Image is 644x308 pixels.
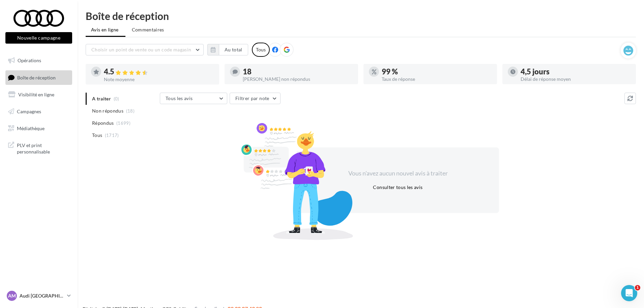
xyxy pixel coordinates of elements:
span: Visibilité en ligne [18,92,54,97]
span: Répondus [92,120,114,126]
p: Audi [GEOGRAPHIC_DATA] [20,292,64,299]
div: Boîte de réception [86,11,636,21]
button: Au total [219,44,248,55]
a: Opérations [4,53,74,68]
iframe: Intercom live chat [621,285,637,301]
div: 4,5 jours [521,68,631,75]
button: Au total [207,44,248,55]
span: Choisir un point de vente ou un code magasin [91,47,191,52]
div: Tous [252,43,270,57]
a: Campagnes [4,104,74,119]
div: 18 [243,68,353,75]
button: Choisir un point de vente ou un code magasin [86,44,204,55]
span: Commentaires [132,26,164,33]
div: 4.5 [104,68,214,76]
span: Médiathèque [17,125,45,131]
span: (18) [126,108,135,114]
button: Consulter tous les avis [370,183,425,191]
div: [PERSON_NAME] non répondus [243,77,353,81]
span: Opérations [18,57,41,63]
span: Campagnes [17,109,41,114]
span: (1699) [116,120,130,126]
button: Tous les avis [160,93,227,104]
a: Médiathèque [4,121,74,136]
div: Note moyenne [104,77,214,82]
button: Nouvelle campagne [5,32,72,44]
span: Tous les avis [166,95,193,101]
span: PLV et print personnalisable [17,141,69,155]
div: Taux de réponse [382,77,492,81]
span: Tous [92,132,102,139]
div: Vous n'avez aucun nouvel avis à traiter [340,169,456,178]
span: 1 [635,285,640,290]
button: Filtrer par note [230,93,281,104]
div: 99 % [382,68,492,75]
span: (1717) [105,133,119,138]
span: Boîte de réception [17,74,56,80]
div: Délai de réponse moyen [521,77,631,81]
a: AM Audi [GEOGRAPHIC_DATA] [5,289,72,302]
a: Boîte de réception [4,70,74,85]
a: PLV et print personnalisable [4,138,74,158]
span: AM [8,292,16,299]
a: Visibilité en ligne [4,88,74,102]
span: Non répondus [92,108,123,114]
